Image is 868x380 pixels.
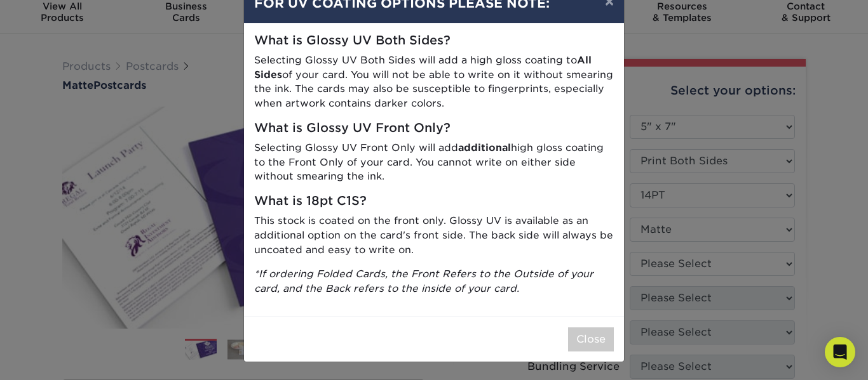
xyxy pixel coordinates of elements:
strong: additional [458,141,511,154]
p: Selecting Glossy UV Front Only will add high gloss coating to the Front Only of your card. You ca... [254,141,614,184]
h5: What is 18pt C1S? [254,194,614,209]
strong: All Sides [254,54,592,81]
h5: What is Glossy UV Both Sides? [254,34,614,48]
p: Selecting Glossy UV Both Sides will add a high gloss coating to of your card. You will not be abl... [254,53,614,111]
i: *If ordering Folded Cards, the Front Refers to the Outside of your card, and the Back refers to t... [254,268,593,294]
p: This stock is coated on the front only. Glossy UV is available as an additional option on the car... [254,214,614,257]
h5: What is Glossy UV Front Only? [254,121,614,136]
button: Close [568,327,614,351]
div: Open Intercom Messenger [825,337,855,367]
